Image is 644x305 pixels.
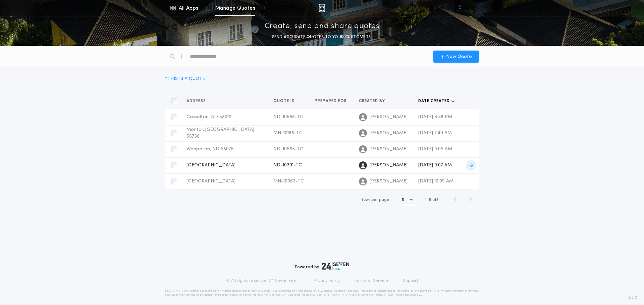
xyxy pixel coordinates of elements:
span: New Quote [446,53,472,60]
p: SEND ACCURATE QUOTES TO YOUR CUSTOMERS. [272,34,372,41]
button: New Quote [433,51,479,63]
span: [PERSON_NAME] [370,146,408,153]
span: [DATE] 3:38 PM [418,115,452,120]
span: of 5 [432,197,439,203]
span: ND-10563-TC [273,147,303,152]
span: Date created [418,98,451,104]
span: ND-10391-TC [273,163,302,168]
span: [PERSON_NAME] [370,114,408,121]
h1: 5 [402,197,404,203]
button: Quote ID [273,98,300,104]
span: [PERSON_NAME] [370,162,408,169]
p: Create, send and share quotes [265,21,380,32]
span: Rows per page: [361,198,390,202]
span: Casselton, ND 58012 [186,115,231,120]
span: [PERSON_NAME] [370,178,408,185]
span: [DATE] 7:40 AM [418,131,452,136]
a: Terms of Service [355,278,388,284]
p: DISCLAIMER: This estimate is provided for informational purposes only. 24|Seven Fees, a product o... [165,289,479,297]
span: 3.8.0 [628,295,637,301]
span: 1 [425,198,427,202]
span: ND-10586-TC [273,115,303,120]
div: Powered by [295,262,349,270]
span: [DATE] 9:07 AM [418,163,452,168]
span: [DATE] 10:09 AM [418,179,453,184]
a: [URL][DOMAIN_NAME] [323,294,356,296]
p: © All rights reserved. 24|Seven Fees [226,278,299,284]
button: Date created [418,98,455,104]
span: [GEOGRAPHIC_DATA] [186,163,235,168]
a: Support [403,278,418,284]
span: Mentor, [GEOGRAPHIC_DATA] 56736 [186,127,254,139]
button: 5 [402,195,415,205]
button: Address [186,98,211,104]
img: vs-icon [447,5,473,11]
span: Address [186,98,207,104]
span: MN-10063-TC [273,179,304,184]
a: Privacy Policy [313,278,340,284]
button: Created by [359,98,390,104]
span: Quote ID [273,98,296,104]
span: 5 [429,198,431,202]
span: [GEOGRAPHIC_DATA] [186,179,235,184]
img: img [319,4,325,12]
span: Wahpeton, ND 58075 [186,147,234,152]
span: [DATE] 9:05 AM [418,147,452,152]
span: [PERSON_NAME] [370,130,408,137]
span: MN-10198-TC [273,131,303,136]
img: logo [322,262,349,270]
span: Prepared for [315,98,348,104]
div: * THIS IS A QUOTE. [165,75,206,82]
span: Created by [359,98,386,104]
